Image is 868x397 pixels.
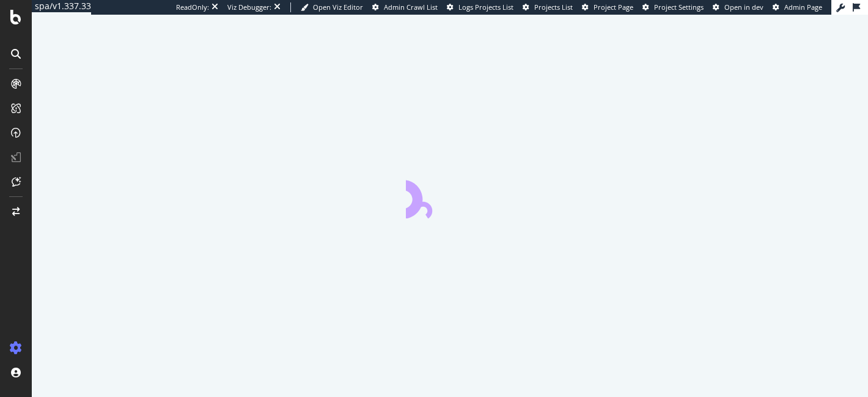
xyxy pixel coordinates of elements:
a: Project Page [582,2,633,12]
div: animation [406,174,494,218]
a: Open in dev [713,2,763,12]
a: Project Settings [642,2,704,12]
span: Open in dev [724,2,763,12]
a: Projects List [523,2,573,12]
span: Projects List [534,2,573,12]
span: Project Page [594,2,633,12]
div: ReadOnly: [176,2,209,12]
a: Logs Projects List [447,2,513,12]
span: Admin Crawl List [384,2,438,12]
span: Open Viz Editor [313,2,363,12]
a: Admin Crawl List [372,2,438,12]
a: Open Viz Editor [301,2,363,12]
a: Admin Page [773,2,822,12]
div: Viz Debugger: [227,2,271,12]
span: Admin Page [784,2,822,12]
span: Logs Projects List [458,2,513,12]
span: Project Settings [654,2,704,12]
